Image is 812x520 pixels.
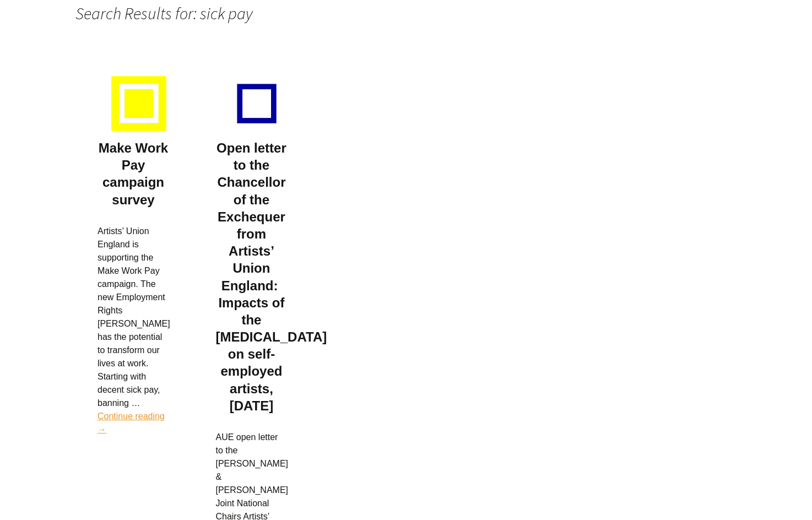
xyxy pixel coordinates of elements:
p: Artists’ Union England is supporting the Make Work Pay campaign. The new Employment Rights [PERSO... [98,225,169,436]
a: Make Work Pay campaign survey [99,140,168,207]
a: Open letter to the Chancellor of the Exchequer from Artists’ Union England: Impacts of the [MEDIC... [215,140,327,413]
a: Continue reading → [98,411,165,434]
span: → [98,425,106,434]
